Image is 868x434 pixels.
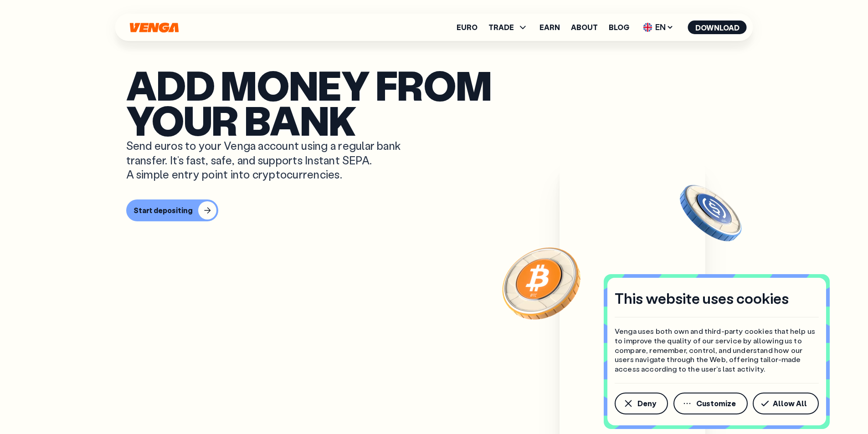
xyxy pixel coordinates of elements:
[615,289,789,308] h4: This website uses cookies
[129,22,180,33] svg: Home
[500,242,582,324] img: Bitcoin
[134,206,193,215] div: Start depositing
[637,400,656,407] span: Deny
[688,20,747,34] button: Download
[571,24,598,31] a: About
[673,393,748,414] button: Customize
[615,393,668,414] button: Deny
[126,199,742,221] a: Start depositing
[126,138,414,181] p: Send euros to your Venga account using a regular bank transfer. It’s fast, safe, and supports Ins...
[696,400,736,407] span: Customize
[615,327,819,374] p: Venga uses both own and third-party cookies that help us to improve the quality of our service by...
[773,400,807,407] span: Allow All
[126,68,742,138] p: Add money from your bank
[457,24,478,31] a: Euro
[678,180,744,246] img: USDC coin
[488,22,529,33] span: TRADE
[753,393,819,414] button: Allow All
[609,24,629,31] a: Blog
[640,20,677,35] span: EN
[539,24,560,31] a: Earn
[488,24,514,31] span: TRADE
[126,199,218,221] button: Start depositing
[643,23,652,32] img: flag-uk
